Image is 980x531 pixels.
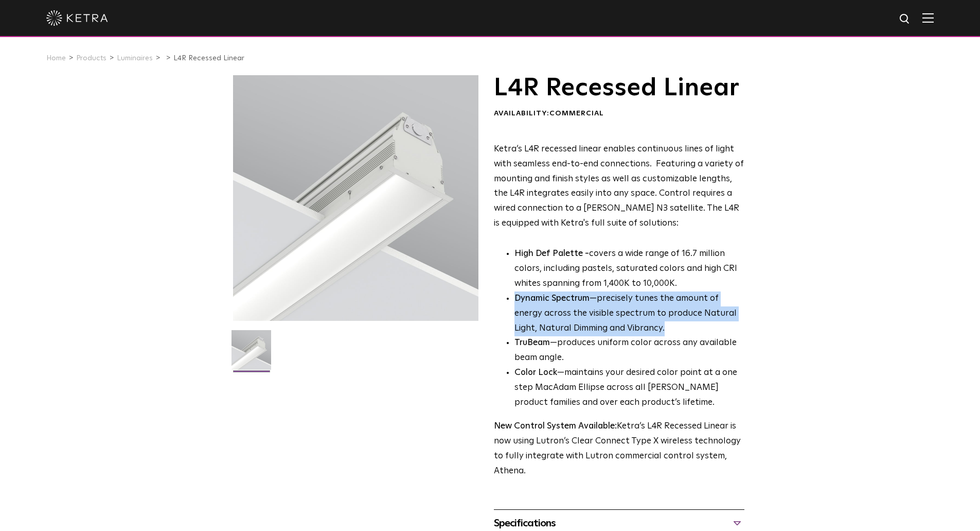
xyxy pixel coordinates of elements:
li: —precisely tunes the amount of energy across the visible spectrum to produce Natural Light, Natur... [514,292,744,336]
div: Availability: [494,109,744,119]
img: L4R-2021-Web-Square [231,330,271,378]
p: covers a wide range of 16.7 million colors, including pastels, saturated colors and high CRI whit... [514,247,744,292]
img: search icon [899,13,912,26]
span: Commercial [549,110,604,117]
h1: L4R Recessed Linear [494,75,744,101]
img: ketra-logo-2019-white [46,10,108,26]
a: Home [46,55,66,62]
strong: New Control System Available: [494,422,617,431]
strong: Color Lock [514,368,557,377]
a: Luminaires [117,55,153,62]
a: L4R Recessed Linear [173,55,244,62]
strong: High Def Palette - [514,249,589,258]
a: Products [76,55,106,62]
li: —maintains your desired color point at a one step MacAdam Ellipse across all [PERSON_NAME] produc... [514,366,744,410]
p: Ketra’s L4R Recessed Linear is now using Lutron’s Clear Connect Type X wireless technology to ful... [494,419,744,479]
strong: TruBeam [514,338,550,347]
li: —produces uniform color across any available beam angle. [514,336,744,366]
img: Hamburger%20Nav.svg [922,13,934,23]
strong: Dynamic Spectrum [514,294,590,303]
p: Ketra’s L4R recessed linear enables continuous lines of light with seamless end-to-end connection... [494,142,744,231]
